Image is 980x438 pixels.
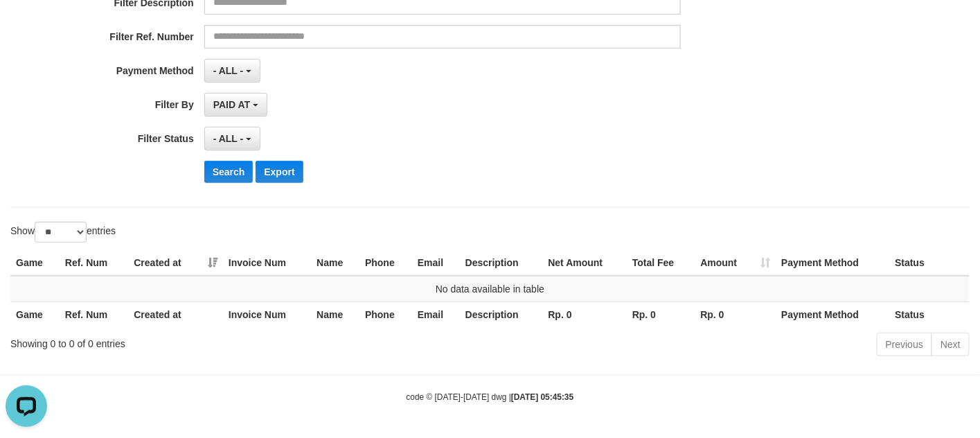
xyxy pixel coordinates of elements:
th: Name [311,250,359,276]
th: Rp. 0 [627,301,695,327]
th: Payment Method [776,250,889,276]
th: Description [460,301,543,327]
th: Name [311,301,359,327]
strong: [DATE] 05:45:35 [511,392,573,402]
button: - ALL - [204,59,260,82]
button: PAID AT [204,93,267,116]
a: Next [932,333,970,356]
button: Open LiveChat chat widget [6,6,47,47]
select: Showentries [35,222,87,243]
th: Ref. Num [60,301,129,327]
span: PAID AT [213,99,250,110]
button: Export [256,161,303,183]
span: - ALL - [213,65,244,76]
label: Show entries [10,222,116,243]
th: Rp. 0 [543,301,627,327]
th: Ref. Num [60,250,129,276]
th: Created at [128,301,223,327]
small: code © [DATE]-[DATE] dwg | [407,392,574,402]
a: Previous [877,333,932,356]
th: Phone [359,250,412,276]
th: Total Fee [627,250,695,276]
th: Phone [359,301,412,327]
th: Game [10,250,60,276]
button: Search [204,161,253,183]
button: - ALL - [204,127,260,150]
th: Amount: activate to sort column ascending [695,250,776,276]
th: Email [412,301,460,327]
th: Description [460,250,543,276]
th: Rp. 0 [695,301,776,327]
th: Payment Method [776,301,889,327]
th: Invoice Num [223,250,311,276]
th: Email [412,250,460,276]
th: Status [889,301,970,327]
th: Invoice Num [223,301,311,327]
th: Created at: activate to sort column ascending [128,250,223,276]
th: Net Amount [543,250,627,276]
td: No data available in table [10,276,970,302]
div: Showing 0 to 0 of 0 entries [10,331,398,351]
th: Game [10,301,60,327]
span: - ALL - [213,133,244,144]
th: Status [889,250,970,276]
